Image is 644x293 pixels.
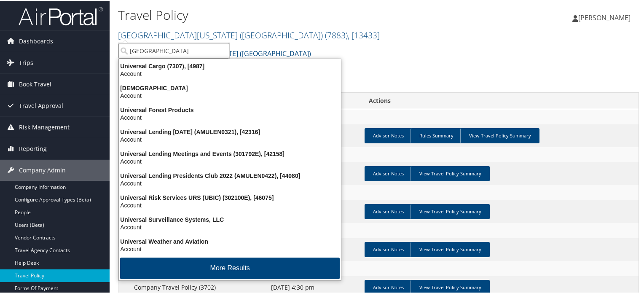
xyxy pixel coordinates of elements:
h1: Travel Policy [118,5,465,23]
span: Trips [19,51,33,73]
div: Account [114,223,346,230]
div: Universal Lending Presidents Club 2022 (AMULEN0422), [44080] [114,171,346,179]
a: Rules Summary [411,127,462,142]
img: airportal-logo.png [19,5,103,25]
span: Reporting [19,137,47,159]
div: [DEMOGRAPHIC_DATA] [114,83,346,91]
div: Account [114,69,346,77]
div: Universal Risk Services URS (UBIC) (302100E), [46075] [114,193,346,201]
span: Travel Approval [19,94,63,116]
a: [PERSON_NAME] [572,4,639,30]
div: Account [114,113,346,121]
span: , [ 13433 ] [348,29,380,40]
td: UW Applied Physics Laboratory [118,146,639,161]
div: Account [114,201,346,208]
a: View Travel Policy Summary [411,241,490,256]
a: Advisor Notes [365,165,412,180]
div: Universal Forest Products [114,105,346,113]
span: Book Travel [19,73,51,94]
a: Advisor Notes [365,241,412,256]
div: Account [114,157,346,164]
td: UW Department of Family Medicine [118,260,639,275]
a: Advisor Notes [365,203,412,218]
div: Universal Lending Meetings and Events (301792E), [42158] [114,149,346,157]
span: ( 7883 ) [325,29,348,40]
div: Universal Cargo (7307), [4987] [114,62,346,69]
a: [GEOGRAPHIC_DATA][US_STATE] ([GEOGRAPHIC_DATA]) [118,29,380,40]
div: Account [114,179,346,186]
a: Advisor Notes [365,127,412,142]
span: Company Admin [19,159,66,180]
a: View Travel Policy Summary [411,165,490,180]
div: Universal Lending [DATE] (AMULEN0321), [42316] [114,127,346,135]
span: [PERSON_NAME] [578,12,631,22]
a: View Travel Policy Summary [411,203,490,218]
td: UW [PERSON_NAME] of Medicine [118,222,639,237]
button: More Results [120,257,340,278]
div: Account [114,245,346,252]
td: [GEOGRAPHIC_DATA][US_STATE] ([GEOGRAPHIC_DATA]) [118,108,639,124]
td: [GEOGRAPHIC_DATA] [118,184,639,199]
span: Risk Management [19,116,70,137]
div: Account [114,135,346,142]
div: Universal Weather and Aviation [114,237,346,245]
a: View Travel Policy Summary [460,127,539,142]
input: Search Accounts [118,42,229,58]
div: Universal Surveillance Systems, LLC [114,215,346,223]
span: Dashboards [19,30,53,51]
div: Account [114,91,346,99]
th: Actions [361,92,639,108]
